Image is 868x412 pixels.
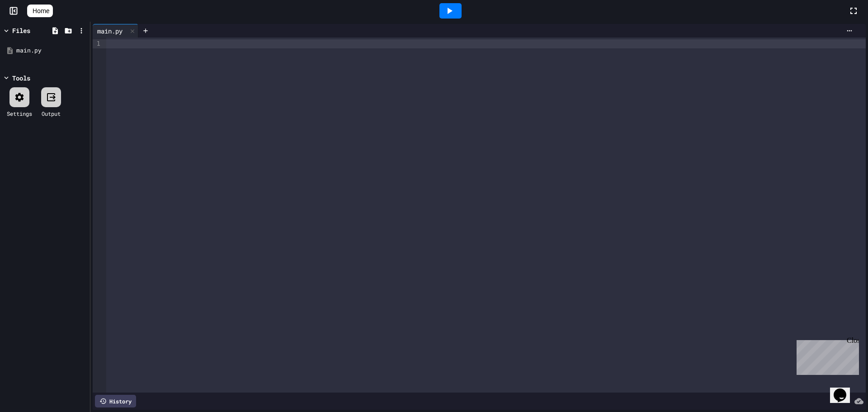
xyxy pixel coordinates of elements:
span: Home [33,6,49,15]
div: 1 [93,39,102,48]
div: Tools [12,73,30,83]
div: Files [12,26,30,35]
iframe: chat widget [793,336,859,375]
div: main.py [93,26,127,36]
div: Settings [7,109,32,118]
div: Chat with us now!Close [4,4,62,57]
div: Output [42,109,61,118]
div: History [95,395,136,407]
iframe: chat widget [830,376,859,403]
div: main.py [16,46,87,55]
a: Home [27,5,53,17]
div: main.py [93,24,138,38]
